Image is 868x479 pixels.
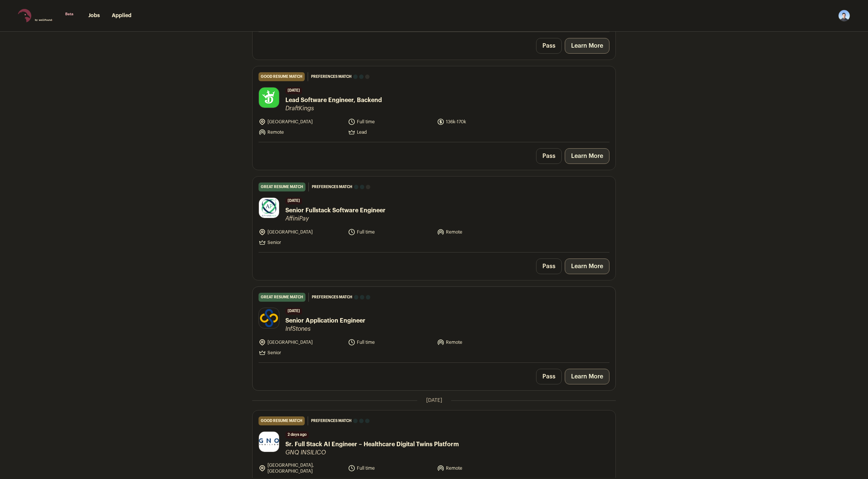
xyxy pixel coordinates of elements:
[285,105,382,112] span: DraftKings
[259,239,343,246] li: Senior
[259,432,279,452] img: bf9bc5728bd823da5881d73dbb58035becdc24469e1081955b250721cd8814bb.jpg
[259,198,279,218] img: 2f8932047b38b13ea8c22993493413dee25ec8f41dffd4dbc2593ee9a470bb03.jpg
[285,197,302,204] span: [DATE]
[437,462,522,474] li: Remote
[285,440,459,449] span: Sr. Full Stack AI Engineer – Healthcare Digital Twins Platform
[311,73,352,80] span: Preferences match
[437,118,522,126] li: 136k-170k
[348,129,433,136] li: Lead
[285,449,459,456] span: GNQ INSILICO
[437,228,522,236] li: Remote
[285,96,382,105] span: Lead Software Engineer, Backend
[348,118,433,126] li: Full time
[285,431,309,438] span: 2 days ago
[426,397,442,404] span: [DATE]
[259,118,343,126] li: [GEOGRAPHIC_DATA]
[259,462,343,474] li: [GEOGRAPHIC_DATA], [GEOGRAPHIC_DATA]
[285,316,365,325] span: Senior Application Engineer
[838,10,850,22] button: Open dropdown
[259,308,279,328] img: c4e4a7b4b635b2471f9340cd9343f8290177fc88aa414888b50a87770a48b7fe.png
[88,13,100,18] a: Jobs
[838,10,850,22] img: 10600165-medium_jpg
[312,183,352,191] span: Preferences match
[253,66,615,142] a: good resume match Preferences match [DATE] Lead Software Engineer, Backend DraftKings [GEOGRAPHIC...
[348,228,433,236] li: Full time
[437,339,522,346] li: Remote
[285,308,302,315] span: [DATE]
[311,417,352,425] span: Preferences match
[259,88,279,108] img: 18dab9ec7dfa3a1788464c9a61273cc2a0d226f0d4f66d2be88b2026f2004140.jpg
[259,183,305,191] div: great resume match
[285,215,386,222] span: AffiniPay
[285,87,302,94] span: [DATE]
[565,148,609,164] a: Learn More
[285,325,365,333] span: InfStones
[536,148,562,164] button: Pass
[259,129,343,136] li: Remote
[348,462,433,474] li: Full time
[259,228,343,236] li: [GEOGRAPHIC_DATA]
[348,339,433,346] li: Full time
[253,287,615,362] a: great resume match Preferences match [DATE] Senior Application Engineer InfStones [GEOGRAPHIC_DAT...
[259,349,343,356] li: Senior
[112,13,132,18] a: Applied
[259,72,305,81] div: good resume match
[565,369,609,384] a: Learn More
[565,258,609,274] a: Learn More
[536,258,562,274] button: Pass
[312,294,352,301] span: Preferences match
[565,38,609,54] a: Learn More
[259,293,305,302] div: great resume match
[259,339,343,346] li: [GEOGRAPHIC_DATA]
[259,416,305,425] div: good resume match
[536,369,562,384] button: Pass
[253,177,615,252] a: great resume match Preferences match [DATE] Senior Fullstack Software Engineer AffiniPay [GEOGRAP...
[536,38,562,54] button: Pass
[285,206,386,215] span: Senior Fullstack Software Engineer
